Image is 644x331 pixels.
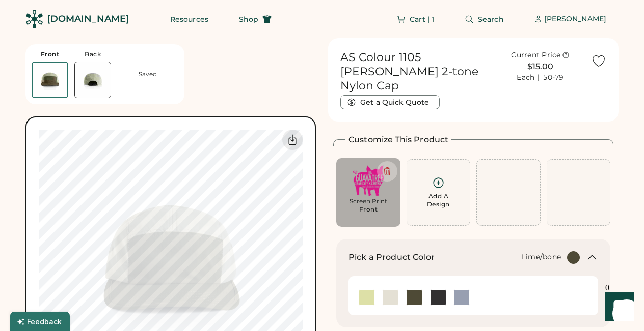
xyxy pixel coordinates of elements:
div: [PERSON_NAME] [544,14,606,24]
h1: AS Colour 1105 [PERSON_NAME] 2-tone Nylon Cap [340,50,490,93]
div: Front [359,205,378,214]
div: Back [85,50,101,58]
img: Coal/black Swatch Image [431,290,446,305]
button: Cart | 1 [384,9,446,29]
img: Army/eucalyptus Swatch Image [407,290,422,305]
span: Search [478,16,504,23]
span: Cart | 1 [410,16,434,23]
button: Delete this decoration. [377,161,397,182]
span: Shop [239,16,258,23]
img: AS Colour 1105 Army/eucalyptus Front Thumbnail [33,63,67,97]
img: Ecru/coal Swatch Image [383,290,398,305]
img: Powder/navy Swatch Image [454,290,469,305]
div: Current Price [511,50,560,61]
button: Resources [158,9,221,29]
div: Each | 50-79 [517,73,563,83]
div: Lime/bone [522,252,561,262]
div: Add A Design [427,192,450,208]
img: AS Colour 1105 Army/eucalyptus Back Thumbnail [75,62,111,98]
div: Powder/navy [454,290,469,305]
h2: Customize This Product [348,134,448,146]
h2: Pick a Product Color [348,251,435,263]
div: Download Front Mockup [282,130,303,150]
iframe: Front Chat [596,285,639,329]
div: Army/eucalyptus [407,290,422,305]
div: Front [41,50,60,58]
div: Saved [139,70,157,78]
img: Lime/bone Swatch Image [359,290,374,305]
button: Get a Quick Quote [340,95,440,109]
img: Rendered Logo - Screens [25,10,43,28]
div: $15.00 [496,61,585,73]
button: Search [452,9,516,29]
div: Lime/bone [359,290,374,305]
div: Coal/black [431,290,446,305]
img: 2023ShirtLogo1colorpig_PINK.pdf [343,165,393,196]
div: [DOMAIN_NAME] [47,13,129,25]
button: Shop [227,9,284,29]
div: Ecru/coal [383,290,398,305]
div: Screen Print [343,197,393,205]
